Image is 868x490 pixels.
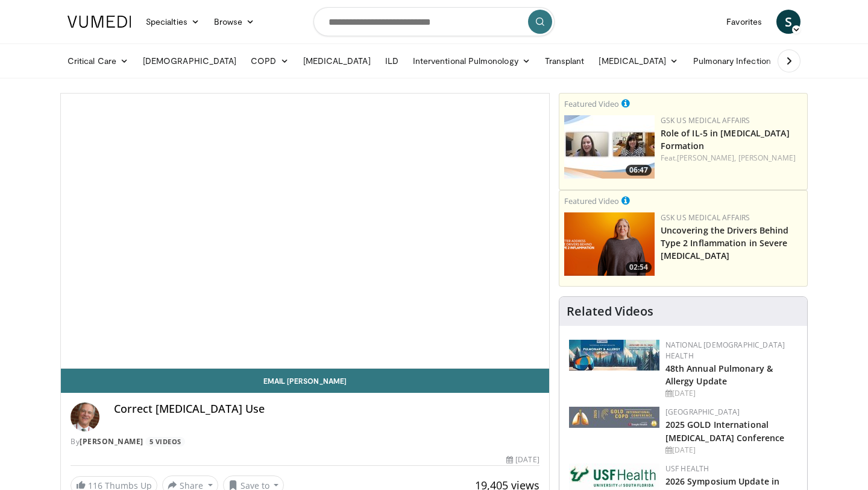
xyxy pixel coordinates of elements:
a: Uncovering the Drivers Behind Type 2 Inflammation in Severe [MEDICAL_DATA] [661,224,789,261]
a: [PERSON_NAME] [738,153,796,163]
a: [PERSON_NAME] [80,436,143,447]
small: Featured Video [564,98,619,109]
span: 02:54 [626,262,652,273]
a: Transplant [538,49,592,73]
a: 5 Videos [145,437,185,447]
img: VuMedi Logo [68,16,131,28]
div: By [71,436,539,447]
a: [DEMOGRAPHIC_DATA] [136,49,244,73]
a: [MEDICAL_DATA] [296,49,378,73]
img: 6ba8804a-8538-4002-95e7-a8f8012d4a11.png.150x105_q85_autocrop_double_scale_upscale_version-0.2.jpg [569,463,659,490]
a: Critical Care [60,49,136,73]
video-js: Video Player [61,94,549,369]
img: 29f03053-4637-48fc-b8d3-cde88653f0ec.jpeg.150x105_q85_autocrop_double_scale_upscale_version-0.2.jpg [569,407,659,428]
a: Browse [207,10,262,34]
a: Email [PERSON_NAME] [61,369,549,393]
a: GSK US Medical Affairs [661,212,750,223]
a: 48th Annual Pulmonary & Allergy Update [665,363,773,387]
a: GSK US Medical Affairs [661,115,750,126]
a: S [776,10,800,34]
a: COPD [244,49,295,73]
a: 06:47 [564,115,655,179]
a: [PERSON_NAME], [677,153,736,163]
a: Interventional Pulmonology [406,49,538,73]
div: [DATE] [506,454,539,465]
a: [GEOGRAPHIC_DATA] [665,407,740,417]
img: 763bf435-924b-49ae-a76d-43e829d5b92f.png.150x105_q85_crop-smart_upscale.png [564,212,655,276]
img: Avatar [71,402,99,431]
div: Feat. [661,153,802,164]
a: [MEDICAL_DATA] [591,49,685,73]
a: ILD [378,49,406,73]
a: USF Health [665,463,709,474]
a: Specialties [139,10,207,34]
img: b90f5d12-84c1-472e-b843-5cad6c7ef911.jpg.150x105_q85_autocrop_double_scale_upscale_version-0.2.jpg [569,340,659,371]
small: Featured Video [564,196,619,206]
span: 06:47 [626,165,652,176]
img: 26e32307-0449-4e5e-a1be-753a42e6b94f.png.150x105_q85_crop-smart_upscale.jpg [564,115,655,179]
a: Role of IL-5 in [MEDICAL_DATA] Formation [661,127,790,151]
a: 2025 GOLD International [MEDICAL_DATA] Conference [665,419,785,443]
a: National [DEMOGRAPHIC_DATA] Health [665,340,785,361]
div: [DATE] [665,388,797,399]
input: Search topics, interventions [313,7,555,36]
h4: Related Videos [567,304,653,319]
h4: Correct [MEDICAL_DATA] Use [114,402,539,416]
a: Favorites [719,10,769,34]
a: Pulmonary Infection [686,49,790,73]
div: [DATE] [665,445,797,456]
a: 02:54 [564,212,655,276]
